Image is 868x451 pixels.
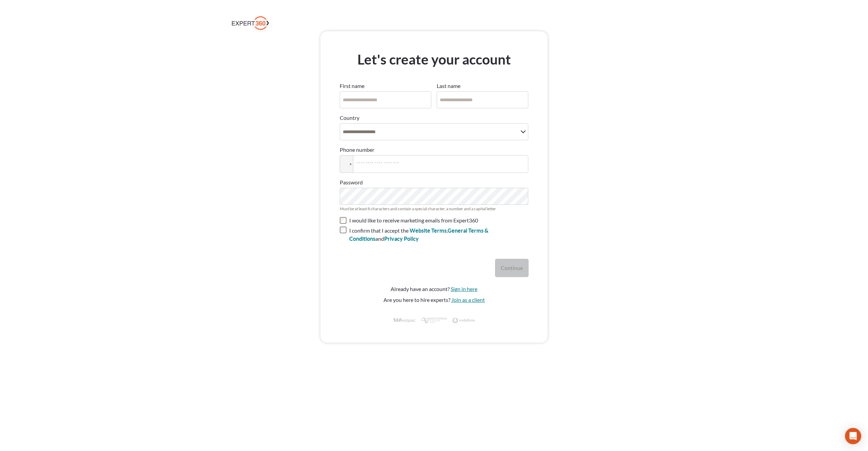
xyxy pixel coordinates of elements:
[340,82,364,90] label: First name
[340,178,363,186] label: Password
[452,318,475,323] img: Logo for Vodafone company
[501,265,523,271] span: Continue
[410,228,447,234] a: Website Terms
[437,82,460,90] label: Last name
[340,285,528,293] span: Already have an account?
[340,296,528,304] span: Are you here to hire experts?
[232,16,269,30] img: Expert 360 Logo
[349,227,489,242] span: I confirm that I accept the , and
[845,428,861,444] div: Open Intercom Messenger
[384,236,419,242] a: Privacy Policy
[393,318,416,323] img: Logo for Westpac Bank
[340,114,359,122] label: Country
[495,259,528,277] button: Continue
[340,146,374,153] span: Phone number
[340,51,528,68] h3: Let's create your account
[451,286,477,292] a: Sign in here
[451,296,485,303] a: Join as a client
[340,206,528,212] div: Must be at least 8 characters and contain a special character, a number and a capital letter
[421,318,447,323] img: Logo for NZ Transport Agency
[349,217,478,224] label: I would like to receive marketing emails from Expert360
